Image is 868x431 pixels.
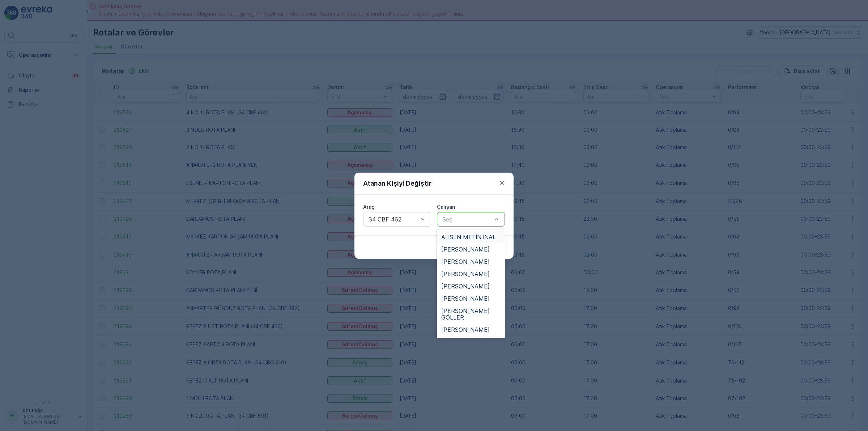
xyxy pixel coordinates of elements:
span: [PERSON_NAME] GÖLLER [441,308,501,321]
span: [PERSON_NAME] [441,258,490,265]
span: AHSEN METİN İNAL [441,234,496,240]
span: [PERSON_NAME] [441,326,490,333]
p: Atanan Kişiyi Değiştir [363,178,431,189]
p: Seç [442,215,492,224]
span: [PERSON_NAME] [441,246,490,253]
label: Araç [363,204,374,210]
span: [PERSON_NAME] [441,271,490,277]
label: Çalışan [437,204,455,210]
span: [PERSON_NAME] [441,283,490,290]
span: [PERSON_NAME] [441,295,490,302]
